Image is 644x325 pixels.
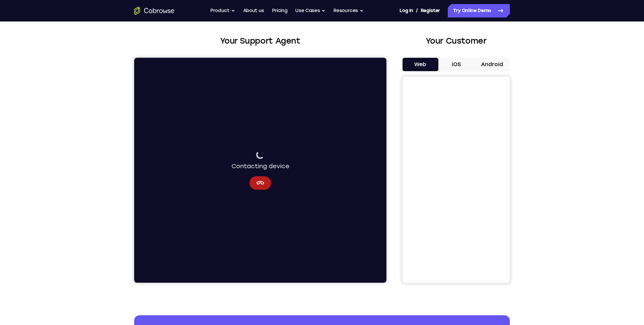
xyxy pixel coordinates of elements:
span: / [416,7,418,15]
button: Product [210,4,235,17]
button: Resources [333,4,364,17]
h2: Your Customer [402,35,510,47]
a: Log In [399,4,413,17]
button: Android [474,58,510,71]
a: Try Online Demo [448,4,510,17]
a: Pricing [272,4,287,17]
a: Register [421,4,440,17]
h2: Your Support Agent [134,35,386,47]
button: iOS [438,58,474,71]
iframe: Agent [134,58,386,283]
button: Use Cases [295,4,325,17]
a: About us [243,4,264,17]
button: Web [402,58,438,71]
a: Go to the home page [134,7,174,15]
